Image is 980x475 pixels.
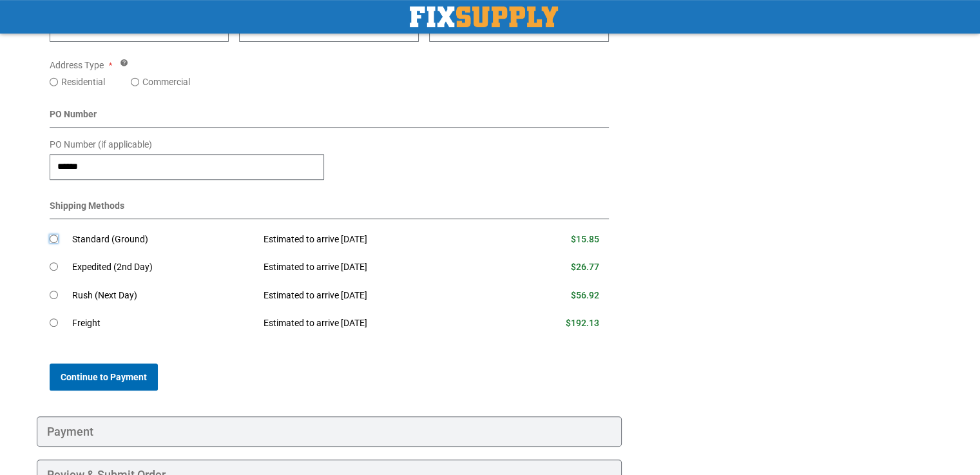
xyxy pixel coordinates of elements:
td: Freight [72,309,255,338]
td: Estimated to arrive [DATE] [254,226,503,254]
span: Continue to Payment [61,372,147,382]
label: Residential [61,75,105,88]
div: Shipping Methods [50,199,610,219]
button: Continue to Payment [50,364,158,391]
span: Address Type [50,60,104,70]
div: Payment [37,416,622,447]
td: Estimated to arrive [DATE] [254,282,503,310]
td: Rush (Next Day) [72,282,255,310]
span: $26.77 [571,262,599,272]
td: Estimated to arrive [DATE] [254,309,503,338]
span: PO Number (if applicable) [50,139,152,150]
td: Estimated to arrive [DATE] [254,253,503,282]
span: $15.85 [571,234,599,244]
td: Expedited (2nd Day) [72,253,255,282]
span: $192.13 [566,318,599,328]
div: PO Number [50,108,610,128]
span: $56.92 [571,290,599,300]
td: Standard (Ground) [72,226,255,254]
a: store logo [410,6,558,27]
img: Fix Industrial Supply [410,6,558,27]
label: Commercial [142,75,190,88]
